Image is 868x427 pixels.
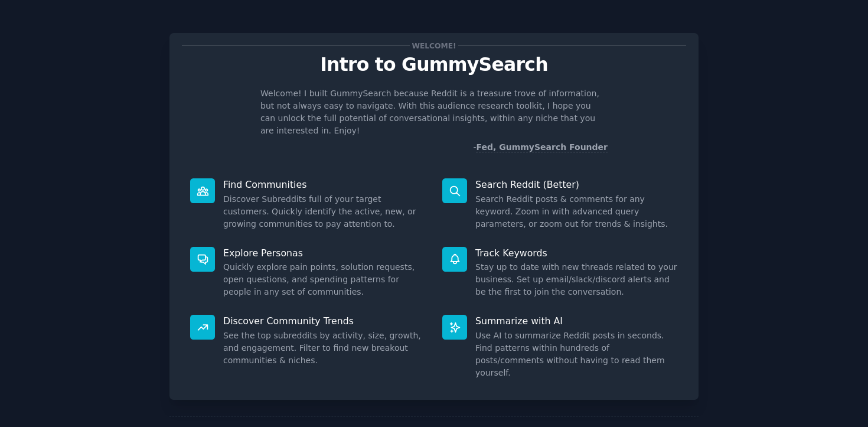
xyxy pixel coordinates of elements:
dd: See the top subreddits by activity, size, growth, and engagement. Filter to find new breakout com... [223,330,426,367]
div: - [473,141,608,154]
p: Explore Personas [223,247,426,259]
a: Fed, GummySearch Founder [476,142,608,152]
p: Track Keywords [475,247,678,259]
dd: Stay up to date with new threads related to your business. Set up email/slack/discord alerts and ... [475,261,678,298]
p: Find Communities [223,178,426,191]
p: Welcome! I built GummySearch because Reddit is a treasure trove of information, but not always ea... [260,87,608,137]
p: Intro to GummySearch [182,54,686,75]
dd: Discover Subreddits full of your target customers. Quickly identify the active, new, or growing c... [223,193,426,230]
dd: Search Reddit posts & comments for any keyword. Zoom in with advanced query parameters, or zoom o... [475,193,678,230]
p: Summarize with AI [475,315,678,327]
span: Welcome! [410,40,458,52]
dd: Use AI to summarize Reddit posts in seconds. Find patterns within hundreds of posts/comments with... [475,330,678,379]
p: Search Reddit (Better) [475,178,678,191]
dd: Quickly explore pain points, solution requests, open questions, and spending patterns for people ... [223,261,426,298]
p: Discover Community Trends [223,315,426,327]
